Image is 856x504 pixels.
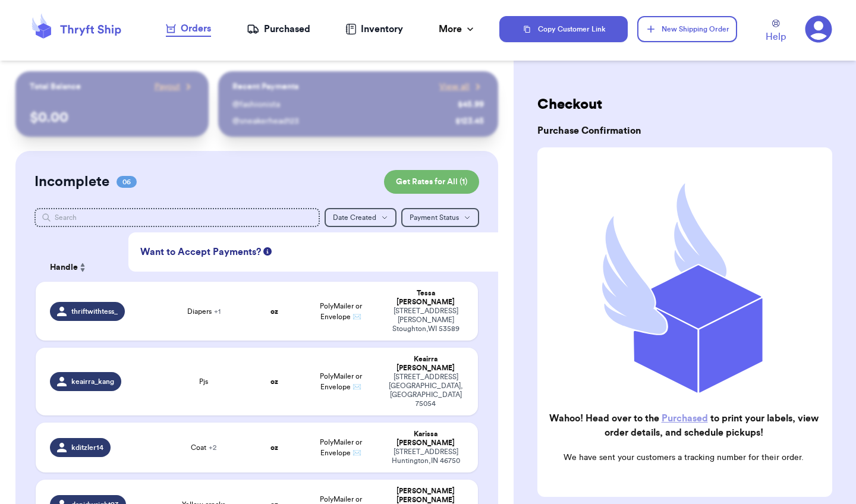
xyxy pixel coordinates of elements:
p: We have sent your customers a tracking number for their order. [547,452,820,464]
button: Sort ascending [78,260,87,275]
p: Total Balance [30,81,81,93]
p: Recent Payments [232,81,298,93]
strong: oz [270,444,278,451]
a: Inventory [345,22,403,36]
button: Copy Customer Link [499,16,628,42]
a: Help [766,20,786,44]
div: [STREET_ADDRESS][PERSON_NAME] Stoughton , WI 53589 [388,307,464,333]
button: Date Created [325,208,396,227]
span: Help [766,30,786,44]
h2: Checkout [537,95,832,114]
div: $ 45.99 [458,99,484,111]
span: Diapers [187,307,221,316]
input: Search [34,208,320,227]
span: Date Created [333,214,376,221]
h3: Purchase Confirmation [537,124,832,138]
span: Pjs [199,377,208,386]
strong: oz [270,378,278,385]
span: 06 [117,176,137,188]
div: Keairra [PERSON_NAME] [388,355,464,373]
span: View all [439,81,470,93]
div: Orders [166,21,211,36]
h2: Wahoo! Head over to the to print your labels, view order details, and schedule pickups! [547,411,820,440]
span: PolyMailer or Envelope ✉️ [320,303,362,320]
span: PolyMailer or Envelope ✉️ [320,439,362,456]
div: [STREET_ADDRESS] [GEOGRAPHIC_DATA] , [GEOGRAPHIC_DATA] 75054 [388,373,464,408]
span: thriftwithtess_ [71,307,118,316]
h2: Incomplete [34,172,109,191]
span: Payment Status [410,214,459,221]
div: @ fashionista [232,99,453,111]
p: $ 0.00 [30,108,194,127]
div: More [439,22,476,36]
span: + 2 [209,444,216,451]
span: Coat [191,443,216,452]
span: Payout [155,81,180,93]
span: PolyMailer or Envelope ✉️ [320,373,362,390]
a: View all [439,81,484,93]
strong: oz [270,308,278,315]
span: Handle [50,262,78,274]
button: New Shipping Order [637,16,737,42]
button: Payment Status [401,208,479,227]
div: $ 123.45 [455,115,484,127]
div: Karissa [PERSON_NAME] [388,430,464,448]
a: Payout [155,81,194,93]
button: Get Rates for All (1) [384,170,479,194]
a: Purchased [662,414,708,423]
span: kditzler14 [71,443,103,452]
div: @ sneakerhead123 [232,115,451,127]
a: Purchased [247,22,310,36]
a: Orders [166,21,211,37]
div: Tessa [PERSON_NAME] [388,289,464,307]
span: Want to Accept Payments? [140,245,261,259]
div: [STREET_ADDRESS] Huntington , IN 46750 [388,448,464,465]
span: + 1 [214,308,221,315]
span: keairra_kang [71,377,114,386]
